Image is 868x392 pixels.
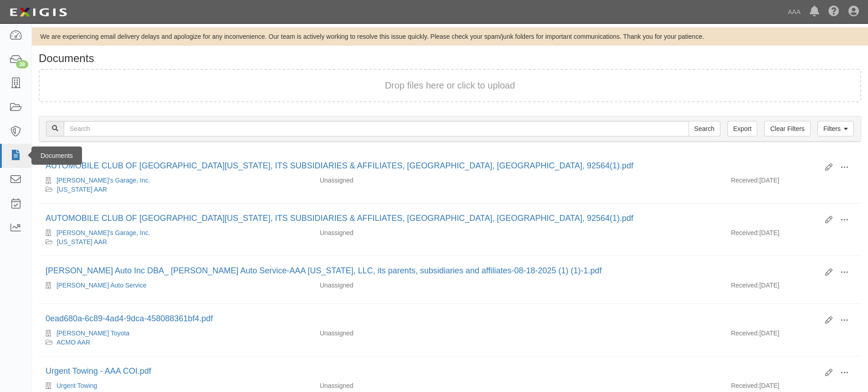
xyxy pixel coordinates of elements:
input: Search [64,121,689,136]
div: ACMO AAR [46,338,306,347]
a: AUTOMOBILE CLUB OF [GEOGRAPHIC_DATA][US_STATE], ITS SUBSIDIARIES & AFFILIATES, [GEOGRAPHIC_DATA],... [46,214,633,223]
div: AUTOMOBILE CLUB OF SOUTHERN CALIFORNIA, ITS SUBSIDIARIES & AFFILIATES, MURRIETA, CA, 92564(1).pdf [46,160,818,172]
div: Unassigned [313,381,519,390]
a: [PERSON_NAME]'s Garage, Inc. [56,177,150,184]
p: Received: [731,176,759,185]
div: Effective - Expiration [519,281,724,281]
div: AUTOMOBILE CLUB OF SOUTHERN CALIFORNIA, ITS SUBSIDIARIES & AFFILIATES, MURRIETA, CA, 92564(1).pdf [46,213,818,225]
div: California AAR [46,237,306,246]
div: [DATE] [724,228,861,242]
a: Filters [817,121,854,136]
div: [DATE] [724,176,861,189]
a: ACMO AAR [56,339,90,346]
p: Received: [731,281,759,290]
p: Received: [731,381,759,390]
a: [US_STATE] AAR [57,186,107,193]
a: AUTOMOBILE CLUB OF [GEOGRAPHIC_DATA][US_STATE], ITS SUBSIDIARIES & AFFILIATES, [GEOGRAPHIC_DATA],... [46,161,633,170]
div: Unassigned [313,176,519,185]
button: Drop files here or click to upload [385,79,515,92]
div: Aguirre Auto Inc DBA_ Aguirre Auto Service-AAA New Mexico, LLC, its parents, subsidiaries and aff... [46,265,818,277]
div: Effective - Expiration [519,381,724,382]
h1: Documents [39,52,861,64]
div: Ted's Garage, Inc. [46,176,306,185]
div: Unassigned [313,281,519,290]
p: Received: [731,329,759,338]
div: [DATE] [724,281,861,294]
img: logo-5460c22ac91f19d4615b14bd174203de0afe785f0fc80cf4dbbc73dc1793850b.png [7,4,70,21]
a: [PERSON_NAME] Auto Service [56,282,147,289]
a: Urgent Towing - AAA COI.pdf [46,366,151,376]
div: [DATE] [724,329,861,342]
div: California AAR [46,185,306,194]
div: 0ead680a-6c89-4ad4-9dca-458088361bf4.pdf [46,313,818,325]
input: Search [688,121,720,136]
div: Urgent Towing [46,381,306,390]
div: Unassigned [313,329,519,338]
a: [PERSON_NAME] Toyota [56,329,129,337]
a: Urgent Towing [56,382,97,389]
div: Unassigned [313,228,519,237]
a: 0ead680a-6c89-4ad4-9dca-458088361bf4.pdf [46,314,213,323]
div: Mungenast Alton Toyota [46,329,306,338]
a: [US_STATE] AAR [57,238,107,246]
a: Clear Filters [764,121,810,136]
p: Received: [731,228,759,237]
a: Export [727,121,757,136]
div: We are experiencing email delivery delays and apologize for any inconvenience. Our team is active... [32,32,868,41]
a: AAA [783,3,805,21]
a: [PERSON_NAME] Auto Inc DBA_ [PERSON_NAME] Auto Service-AAA [US_STATE], LLC, its parents, subsidia... [46,266,602,275]
div: Aguirre Auto Service [46,281,306,290]
div: 38 [16,60,28,68]
div: Urgent Towing - AAA COI.pdf [46,366,818,377]
div: Ted's Garage, Inc. [46,228,306,237]
a: [PERSON_NAME]'s Garage, Inc. [56,229,150,236]
i: Help Center - Complianz [828,6,839,17]
div: Documents [31,146,82,165]
div: Effective - Expiration [519,176,724,176]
